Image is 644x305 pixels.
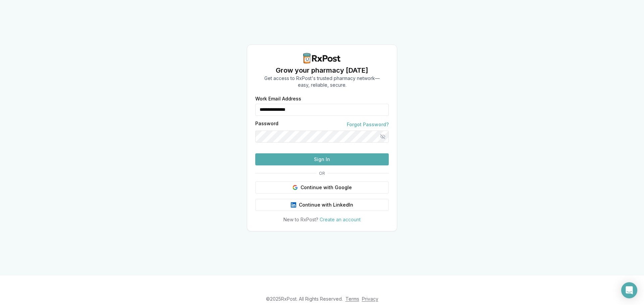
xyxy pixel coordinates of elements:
img: RxPost Logo [301,53,343,64]
a: Privacy [362,296,378,302]
a: Forgot Password? [347,121,389,128]
button: Continue with Google [255,181,389,194]
label: Work Email Address [255,96,389,101]
span: OR [316,171,328,176]
img: LinkedIn [291,202,296,208]
div: Open Intercom Messenger [621,282,637,298]
label: Password [255,121,278,128]
span: New to RxPost? [283,217,318,222]
h1: Grow your pharmacy [DATE] [264,66,380,75]
a: Create an account [320,217,361,222]
p: Get access to RxPost's trusted pharmacy network— easy, reliable, secure. [264,75,380,88]
button: Sign In [255,153,389,165]
a: Terms [345,296,359,302]
button: Continue with LinkedIn [255,199,389,211]
img: Google [292,185,298,190]
button: Hide password [377,131,389,143]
